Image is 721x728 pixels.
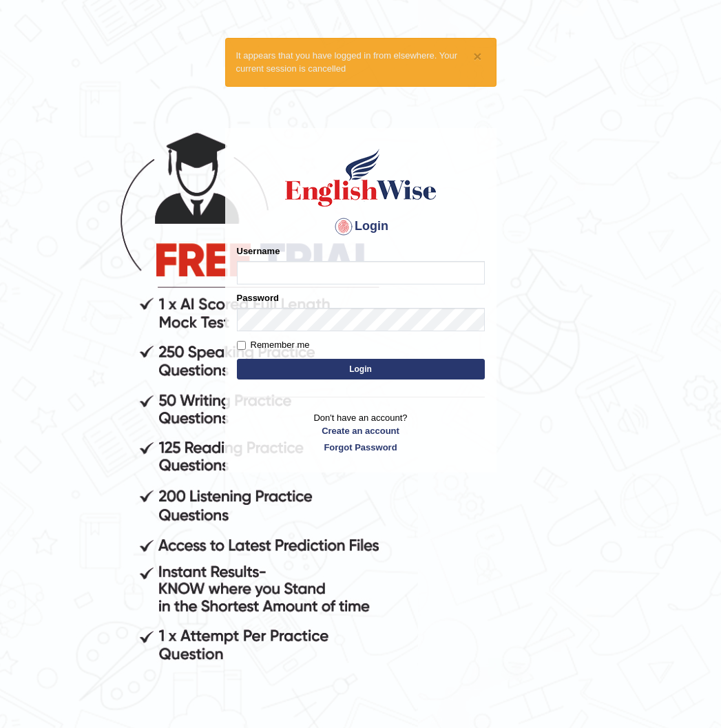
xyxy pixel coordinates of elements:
p: Don't have an account? [237,411,485,454]
label: Remember me [237,338,310,352]
h4: Login [237,216,485,238]
a: Create an account [237,424,485,437]
a: Forgot Password [237,441,485,454]
input: Remember me [237,341,246,350]
img: Logo of English Wise sign in for intelligent practice with AI [282,147,439,209]
button: Login [237,359,485,379]
label: Username [237,245,280,258]
button: × [473,49,481,63]
label: Password [237,291,279,304]
div: It appears that you have logged in from elsewhere. Your current session is cancelled [225,38,497,86]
